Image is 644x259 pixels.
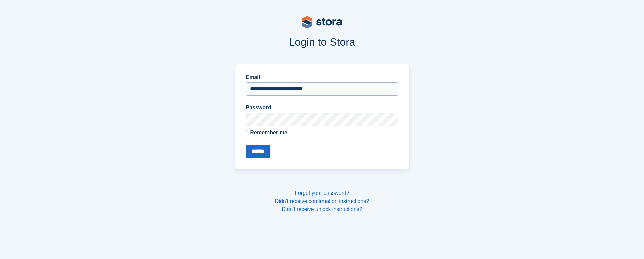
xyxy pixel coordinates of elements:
label: Remember me [246,129,398,137]
label: Email [246,73,398,81]
a: Didn't receive confirmation instructions? [275,198,369,204]
img: stora-logo-53a41332b3708ae10de48c4981b4e9114cc0af31d8433b30ea865607fb682f29.svg [302,16,342,28]
label: Password [246,104,398,112]
a: Forgot your password? [295,190,349,196]
input: Remember me [246,130,250,134]
h1: Login to Stora [107,36,537,48]
a: Didn't receive unlock instructions? [282,206,362,212]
